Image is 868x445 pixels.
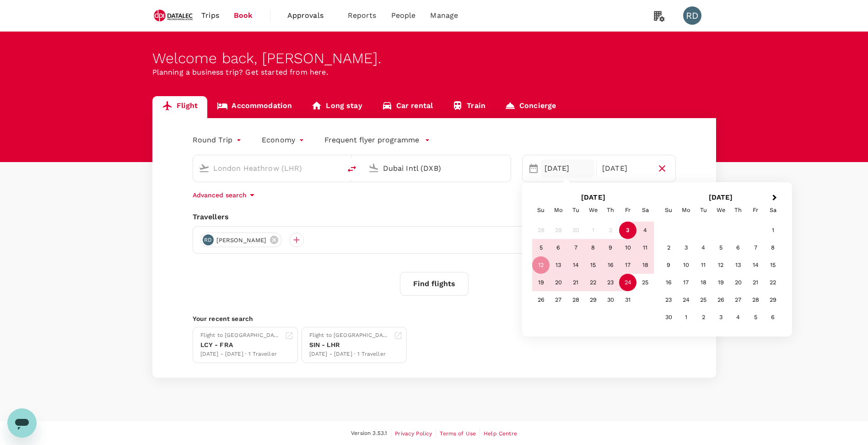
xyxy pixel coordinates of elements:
div: Round Trip [193,133,244,147]
a: Car rental [372,96,443,118]
div: Choose Thursday, December 4th, 2025 [729,309,747,326]
button: Open [504,167,506,169]
div: Choose Thursday, November 13th, 2025 [729,256,747,274]
div: Wednesday [584,201,602,219]
div: Not available Sunday, September 28th, 2025 [532,222,550,239]
div: Choose Tuesday, October 21st, 2025 [567,274,584,291]
div: Choose Thursday, November 6th, 2025 [729,239,747,256]
p: Your recent search [193,314,676,323]
div: Choose Friday, December 5th, 2025 [747,309,764,326]
div: Choose Saturday, November 22nd, 2025 [764,274,782,291]
div: Choose Saturday, October 4th, 2025 [636,222,654,239]
p: Advanced search [193,190,247,200]
div: Monday [677,201,695,219]
div: Choose Wednesday, October 22nd, 2025 [584,274,602,291]
a: Long stay [302,96,372,118]
div: Choose Sunday, October 5th, 2025 [532,239,550,256]
div: SIN - LHR [309,340,390,350]
h2: [DATE] [529,193,657,201]
div: Choose Friday, November 7th, 2025 [747,239,764,256]
div: Choose Saturday, November 15th, 2025 [764,256,782,274]
div: Choose Tuesday, October 14th, 2025 [567,256,584,274]
div: Choose Monday, October 27th, 2025 [550,291,567,309]
p: Frequent flyer programme [324,135,419,146]
div: [DATE] [541,159,595,178]
div: Choose Saturday, November 1st, 2025 [764,222,782,239]
button: delete [341,158,363,180]
div: Choose Tuesday, November 4th, 2025 [695,239,712,256]
div: Saturday [764,201,782,219]
div: Month November, 2025 [660,222,782,326]
div: Choose Friday, October 24th, 2025 [619,274,636,291]
span: Help Centre [484,430,517,437]
h2: [DATE] [657,193,785,201]
div: Choose Saturday, October 18th, 2025 [636,256,654,274]
button: Next Month [768,191,783,206]
iframe: Button to launch messaging window [7,408,37,438]
div: Choose Thursday, October 16th, 2025 [602,256,619,274]
div: Economy [262,133,306,147]
div: Choose Saturday, November 29th, 2025 [764,291,782,309]
div: Not available Wednesday, October 1st, 2025 [584,222,602,239]
div: Choose Wednesday, November 5th, 2025 [712,239,729,256]
div: Choose Sunday, October 12th, 2025 [532,256,550,274]
div: Choose Sunday, November 9th, 2025 [660,256,677,274]
div: Choose Friday, October 17th, 2025 [619,256,636,274]
div: Thursday [729,201,747,219]
span: Reports [348,10,377,21]
div: Tuesday [567,201,584,219]
span: Privacy Policy [395,430,432,437]
div: Choose Tuesday, November 25th, 2025 [695,291,712,309]
input: Going to [383,161,491,175]
div: RD [203,234,214,245]
a: Help Centre [484,429,517,439]
div: Choose Tuesday, October 7th, 2025 [567,239,584,256]
div: Choose Saturday, December 6th, 2025 [764,309,782,326]
div: Choose Monday, November 3rd, 2025 [677,239,695,256]
div: Choose Thursday, October 30th, 2025 [602,291,619,309]
div: [DATE] - [DATE] · 1 Traveller [200,350,281,359]
span: Version 3.53.1 [351,429,387,438]
img: DATALEC PRECISION INSTALLATIONS PTE. LTD. [152,5,194,26]
div: Choose Monday, November 10th, 2025 [677,256,695,274]
span: Trips [201,10,219,21]
div: Travellers [193,212,676,222]
span: Book [234,10,253,21]
a: Terms of Use [440,429,476,439]
div: Not available Thursday, October 2nd, 2025 [602,222,619,239]
div: Choose Wednesday, October 29th, 2025 [584,291,602,309]
div: Tuesday [695,201,712,219]
a: Privacy Policy [395,429,432,439]
input: Depart from [213,161,322,175]
div: Choose Thursday, November 20th, 2025 [729,274,747,291]
div: Welcome back , [PERSON_NAME] . [152,50,716,67]
div: Choose Tuesday, December 2nd, 2025 [695,309,712,326]
div: Sunday [532,201,550,219]
span: Terms of Use [440,430,476,437]
div: Choose Monday, October 6th, 2025 [550,239,567,256]
div: Choose Tuesday, October 28th, 2025 [567,291,584,309]
div: Choose Sunday, November 2nd, 2025 [660,239,677,256]
div: LCY - FRA [200,340,281,350]
div: Choose Wednesday, November 26th, 2025 [712,291,729,309]
div: Choose Saturday, October 11th, 2025 [636,239,654,256]
button: Frequent flyer programme [324,135,430,146]
div: Monday [550,201,567,219]
div: [DATE] - [DATE] · 1 Traveller [309,350,390,359]
div: Choose Friday, October 31st, 2025 [619,291,636,309]
div: Choose Monday, November 24th, 2025 [677,291,695,309]
div: Friday [619,201,636,219]
div: Month October, 2025 [532,222,654,309]
div: Choose Sunday, November 16th, 2025 [660,274,677,291]
div: Choose Sunday, October 19th, 2025 [532,274,550,291]
div: Choose Wednesday, November 12th, 2025 [712,256,729,274]
div: Choose Friday, November 21st, 2025 [747,274,764,291]
div: Choose Wednesday, October 15th, 2025 [584,256,602,274]
div: Friday [747,201,764,219]
span: Approvals [287,10,333,21]
div: Choose Wednesday, November 19th, 2025 [712,274,729,291]
div: Choose Saturday, November 8th, 2025 [764,239,782,256]
div: Choose Thursday, October 23rd, 2025 [602,274,619,291]
div: Choose Wednesday, October 8th, 2025 [584,239,602,256]
div: RD[PERSON_NAME] [200,233,282,247]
